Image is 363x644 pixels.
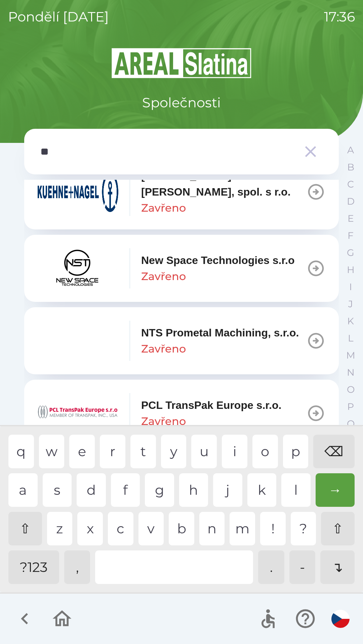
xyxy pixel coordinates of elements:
[342,381,359,398] button: O
[347,367,355,378] p: N
[347,247,354,259] p: G
[342,296,359,313] button: J
[342,364,359,381] button: N
[342,330,359,347] button: L
[38,393,118,433] img: 04439992-0224-4af0-85d5-0e45bea302eb.png
[347,178,354,190] p: C
[38,172,118,212] img: f8661ae7-0cf9-4fe2-88db-7f73d3677eb2.jpg
[349,281,352,293] p: I
[347,264,355,276] p: H
[331,610,350,628] img: cs flag
[141,268,186,284] p: Zavřeno
[342,176,359,193] button: C
[141,413,186,429] p: Zavřeno
[347,418,355,430] p: Q
[342,193,359,210] button: D
[141,341,186,357] p: Zavřeno
[342,159,359,176] button: B
[342,313,359,330] button: K
[342,398,359,415] button: P
[142,93,221,113] p: Společnosti
[324,7,355,27] p: 17:36
[346,350,355,361] p: M
[348,230,354,241] p: F
[141,325,299,341] p: NTS Prometal Machining, s.r.o.
[141,397,281,413] p: PCL TransPak Europe s.r.o.
[24,47,339,79] img: Logo
[24,307,339,374] button: NTS Prometal Machining, s.r.o.Zavřeno
[347,315,354,327] p: K
[347,161,354,173] p: B
[342,415,359,432] button: Q
[24,235,339,302] button: New Space Technologies s.r.oZavřeno
[8,7,109,27] p: pondělí [DATE]
[38,248,118,288] img: 193e99a0-f4f9-44e0-9963-f74563c0b95b.png
[342,261,359,278] button: H
[24,380,339,447] button: PCL TransPak Europe s.r.o.Zavřeno
[342,210,359,227] button: E
[348,213,354,224] p: E
[347,384,355,395] p: O
[141,168,307,200] p: [PERSON_NAME] + [PERSON_NAME], spol. s r.o.
[348,332,353,344] p: L
[342,227,359,244] button: F
[342,347,359,364] button: M
[24,154,339,229] button: [PERSON_NAME] + [PERSON_NAME], spol. s r.o.Zavřeno
[342,278,359,296] button: I
[342,142,359,159] button: A
[141,200,186,216] p: Zavřeno
[38,321,118,361] img: fdb9dddd-931b-4c7a-9b1a-4962c6a5b23a.png
[347,196,355,207] p: D
[347,401,354,413] p: P
[141,252,294,268] p: New Space Technologies s.r.o
[348,298,353,310] p: J
[342,244,359,261] button: G
[347,144,354,156] p: A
